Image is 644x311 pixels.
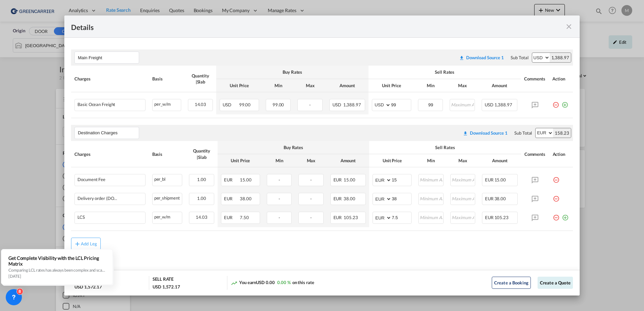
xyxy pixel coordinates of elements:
[521,141,549,167] th: Comments
[78,128,139,138] input: Leg Name
[272,102,284,107] span: 99.00
[447,154,479,167] th: Max
[344,196,355,201] span: 38.00
[549,66,573,92] th: Action
[310,196,312,201] span: -
[552,99,559,106] md-icon: icon-minus-circle-outline red-400-fg pt-7
[446,79,478,92] th: Max
[392,193,411,203] input: 38
[240,177,252,182] span: 15.00
[565,23,573,31] md-icon: icon-close fg-AAA8AD m-0 cursor
[153,99,181,108] div: per_w/m
[279,196,280,201] span: -
[343,102,361,107] span: 1,388.97
[419,174,443,184] input: Minimum Amount
[197,177,206,182] span: 1.00
[64,15,580,296] md-dialog: Port of Loading ...
[459,130,511,136] div: Download original source rate sheet
[74,284,102,290] div: USD 1,572.17
[295,154,327,167] th: Max
[74,151,145,157] div: Charges
[262,79,294,92] th: Min
[71,238,101,250] button: Add Leg
[153,276,173,284] div: SELL RATE
[256,280,275,285] span: USD 0.00
[459,127,511,139] button: Download original source rate sheet
[240,196,252,201] span: 38.00
[485,102,493,107] span: USD
[561,99,568,106] md-icon: icon-plus-circle-outline green-400-fg
[392,174,411,184] input: 15
[294,79,326,92] th: Max
[494,215,509,220] span: 105.23
[466,55,504,60] div: Download Source 1
[391,99,411,109] input: 99
[463,130,508,136] div: Download original source rate sheet
[553,193,559,200] md-icon: icon-minus-circle-outline red-400-fg pt-7
[279,215,280,220] span: -
[240,215,249,220] span: 7.50
[479,154,521,167] th: Amount
[77,177,105,182] div: Document Fee
[419,193,443,203] input: Minimum Amount
[218,154,263,167] th: Unit Price
[152,76,181,82] div: Basis
[327,154,369,167] th: Amount
[153,174,182,183] div: per_bl
[485,215,493,220] span: EUR
[77,196,118,201] div: Delivery order (DO Fee)
[494,177,506,182] span: 15.00
[494,196,506,201] span: 38.00
[224,215,239,220] span: EUR
[459,55,464,61] md-icon: icon-download
[239,102,251,107] span: 99.00
[451,212,475,222] input: Maximum Amount
[197,196,206,201] span: 1.00
[392,212,411,222] input: 7.5
[415,79,447,92] th: Min
[81,242,97,246] div: Add Leg
[263,154,295,167] th: Min
[470,130,508,136] div: Download Source 1
[277,280,290,285] span: 0.00 %
[216,79,262,92] th: Unit Price
[344,215,358,220] span: 105.23
[224,177,239,182] span: EUR
[310,177,312,182] span: -
[478,79,521,92] th: Amount
[153,284,180,290] div: USD 1,572.17
[553,212,559,218] md-icon: icon-minus-circle-outline red-400-fg pt-7
[456,51,507,64] button: Download original source rate sheet
[369,154,415,167] th: Unit Price
[77,215,85,220] div: LCS
[74,240,81,247] md-icon: icon-plus md-link-fg s20
[333,215,343,220] span: EUR
[78,53,139,63] input: Leg Name
[538,277,573,289] button: Create a Quote
[562,212,569,218] md-icon: icon-plus-circle-outline green-400-fg
[152,151,183,157] div: Basis
[511,55,528,61] div: Sub Total
[195,102,206,107] span: 14.03
[492,277,531,289] button: Create a Booking
[153,212,182,220] div: per_w/m
[415,154,447,167] th: Min
[71,22,523,31] div: Details
[153,193,182,202] div: per_shipment
[521,66,549,92] th: Comments
[231,279,314,286] div: You earn on this rate
[231,280,237,286] md-icon: icon-trending-up
[220,69,365,75] div: Buy Rates
[456,55,507,60] div: Download original source rate sheet
[189,148,214,160] div: Quantity | Slab
[459,55,504,60] div: Download original source rate sheet
[419,99,443,109] input: Minimum Amount
[333,177,343,182] span: EUR
[332,102,342,107] span: USD
[221,144,366,150] div: Buy Rates
[549,141,573,167] th: Action
[373,144,517,150] div: Sell Rates
[223,102,238,107] span: USD
[485,196,493,201] span: EUR
[326,79,368,92] th: Amount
